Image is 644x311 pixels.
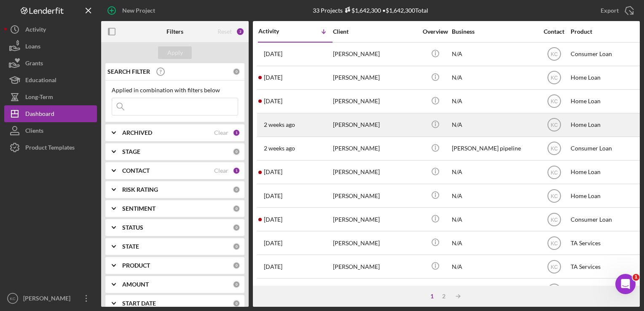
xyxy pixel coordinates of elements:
[452,28,536,35] div: Business
[264,74,282,81] time: 2025-09-23 22:38
[333,137,417,160] div: [PERSON_NAME]
[4,290,97,307] button: KC[PERSON_NAME]
[452,90,536,113] div: N/A
[452,232,536,254] div: N/A
[4,38,97,55] a: Loans
[452,208,536,231] div: N/A
[233,300,240,307] div: 0
[25,21,46,40] div: Activity
[538,28,570,35] div: Contact
[4,21,97,38] button: Activity
[25,122,43,141] div: Clients
[4,55,97,72] button: Grants
[452,185,536,207] div: N/A
[550,193,558,199] text: KC
[452,43,536,65] div: N/A
[452,114,536,136] div: N/A
[112,87,238,94] div: Applied in combination with filters below
[25,72,56,91] div: Educational
[25,105,54,124] div: Dashboard
[264,193,282,199] time: 2025-09-11 21:09
[343,7,381,14] div: $1,642,300
[233,243,240,250] div: 0
[333,114,417,136] div: [PERSON_NAME]
[233,68,240,75] div: 0
[122,224,143,231] b: STATUS
[438,293,450,300] div: 2
[452,161,536,183] div: N/A
[233,205,240,212] div: 0
[217,28,232,35] div: Reset
[233,129,240,137] div: 1
[333,90,417,113] div: [PERSON_NAME]
[122,281,149,288] b: AMOUNT
[550,99,558,105] text: KC
[264,98,282,105] time: 2025-09-21 15:10
[25,55,43,74] div: Grants
[452,255,536,278] div: N/A
[633,274,639,281] span: 1
[122,129,152,136] b: ARCHIVED
[264,263,282,270] time: 2025-08-19 19:44
[122,148,140,155] b: STAGE
[25,139,75,158] div: Product Templates
[550,75,558,81] text: KC
[426,293,438,300] div: 1
[233,224,240,231] div: 0
[452,67,536,89] div: N/A
[419,28,451,35] div: Overview
[4,139,97,156] button: Product Templates
[333,279,417,301] div: [PERSON_NAME]
[233,262,240,269] div: 0
[101,2,164,19] button: New Project
[258,28,295,35] div: Activity
[10,296,15,301] text: KC
[122,205,156,212] b: SENTIMENT
[25,88,53,107] div: Long-Term
[122,186,158,193] b: RISK RATING
[158,46,192,59] button: Apply
[264,51,282,57] time: 2025-09-25 18:51
[264,145,295,152] time: 2025-09-15 19:35
[615,274,636,294] iframe: Intercom live chat
[333,232,417,254] div: [PERSON_NAME]
[4,88,97,105] button: Long-Term
[601,2,619,19] div: Export
[264,216,282,223] time: 2025-09-09 04:26
[550,51,558,57] text: KC
[264,240,282,247] time: 2025-08-21 19:13
[550,264,558,270] text: KC
[313,7,428,14] div: 33 Projects • $1,642,300 Total
[4,105,97,122] a: Dashboard
[550,240,558,246] text: KC
[122,167,150,174] b: CONTACT
[236,27,244,36] div: 2
[452,137,536,160] div: [PERSON_NAME] pipeline
[122,262,150,269] b: PRODUCT
[333,67,417,89] div: [PERSON_NAME]
[214,167,228,174] div: Clear
[550,122,558,128] text: KC
[4,72,97,88] a: Educational
[233,281,240,288] div: 0
[264,169,282,175] time: 2025-09-12 17:33
[21,290,76,309] div: [PERSON_NAME]
[233,167,240,174] div: 1
[333,43,417,65] div: [PERSON_NAME]
[452,279,536,301] div: N/A
[107,68,150,75] b: SEARCH FILTER
[333,161,417,183] div: [PERSON_NAME]
[233,148,240,155] div: 0
[214,129,228,136] div: Clear
[4,122,97,139] button: Clients
[550,146,558,152] text: KC
[333,255,417,278] div: [PERSON_NAME]
[264,121,295,128] time: 2025-09-16 18:11
[550,169,558,175] text: KC
[550,217,558,223] text: KC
